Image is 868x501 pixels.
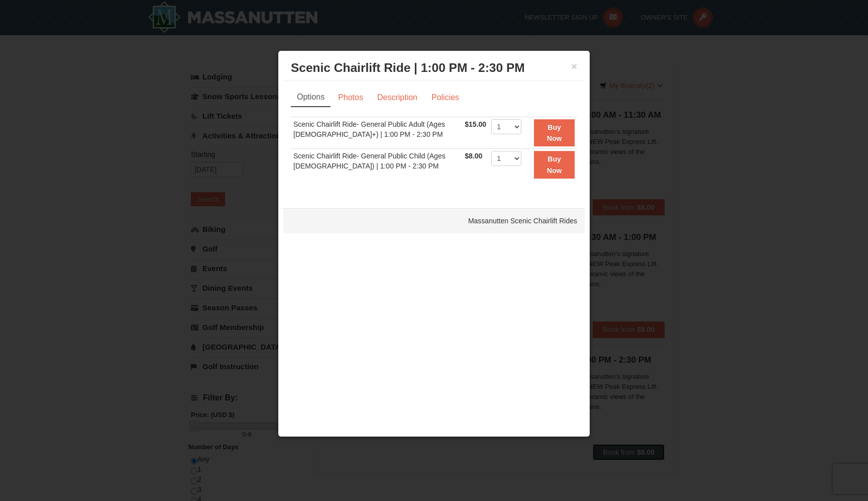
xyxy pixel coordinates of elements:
[465,120,486,128] span: $15.00
[291,117,462,149] td: Scenic Chairlift Ride- General Public Adult (Ages [DEMOGRAPHIC_DATA]+) | 1:00 PM - 2:30 PM
[371,88,424,107] a: Description
[283,208,585,233] div: Massanutten Scenic Chairlift Rides
[571,61,577,71] button: ×
[332,88,370,107] a: Photos
[547,123,562,142] strong: Buy Now
[291,88,331,107] a: Options
[291,60,577,75] h3: Scenic Chairlift Ride | 1:00 PM - 2:30 PM
[291,149,462,181] td: Scenic Chairlift Ride- General Public Child (Ages [DEMOGRAPHIC_DATA]) | 1:00 PM - 2:30 PM
[547,155,562,174] strong: Buy Now
[534,119,575,147] button: Buy Now
[465,152,482,160] span: $8.00
[425,88,466,107] a: Policies
[534,151,575,179] button: Buy Now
